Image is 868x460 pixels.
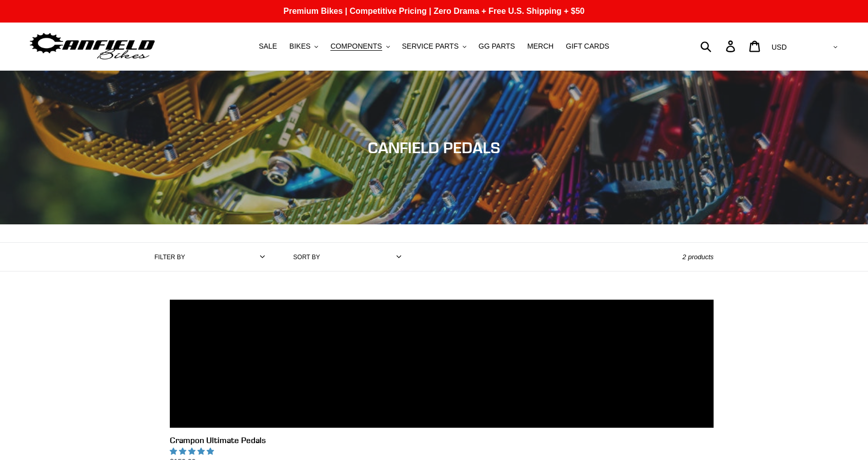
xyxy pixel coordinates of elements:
[402,42,458,51] span: SERVICE PARTS
[479,42,515,51] span: GG PARTS
[527,42,554,51] span: MERCH
[706,35,732,57] input: Search
[289,42,310,51] span: BIKES
[522,39,559,53] a: MERCH
[682,253,714,261] span: 2 products
[330,42,382,51] span: COMPONENTS
[284,39,323,53] button: BIKES
[368,138,500,157] span: CANFIELD PEDALS
[397,39,471,53] button: SERVICE PARTS
[154,253,185,262] label: Filter by
[253,39,282,53] a: SALE
[566,42,609,51] span: GIFT CARDS
[28,30,156,62] img: Canfield Bikes
[293,253,320,262] label: Sort by
[325,39,394,53] button: COMPONENTS
[474,39,520,53] a: GG PARTS
[561,39,615,53] a: GIFT CARDS
[259,42,277,51] span: SALE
